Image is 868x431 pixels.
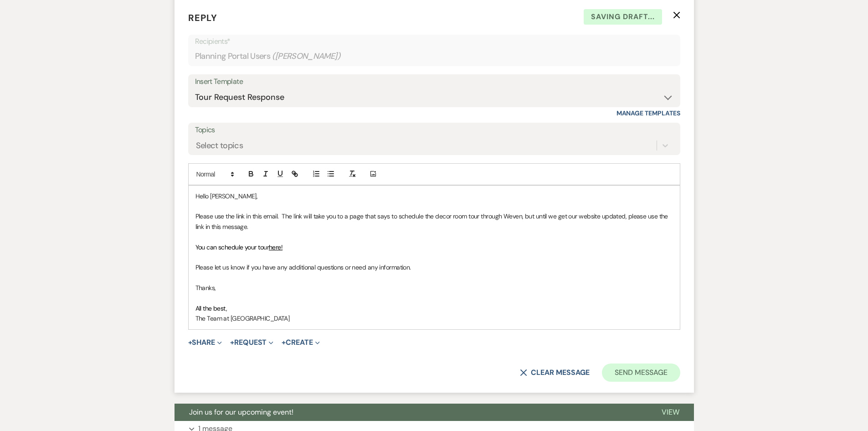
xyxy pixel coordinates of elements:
[195,313,673,323] p: The Team at [GEOGRAPHIC_DATA]
[188,339,222,346] button: Share
[520,369,589,376] button: Clear message
[195,124,673,137] label: Topics
[195,262,673,272] p: Please let us know if you have any additional questions or need any information.
[188,12,217,24] span: Reply
[175,404,647,421] button: Join us for our upcoming event!
[195,191,673,201] p: Hello [PERSON_NAME],
[616,109,680,117] a: Manage Templates
[282,339,319,346] button: Create
[196,139,243,151] div: Select topics
[647,404,694,421] button: View
[195,75,673,88] div: Insert Template
[195,243,269,251] span: You can schedule your tour
[584,9,662,25] span: Saving draft...
[230,339,273,346] button: Request
[188,339,192,346] span: +
[272,50,340,62] span: ( [PERSON_NAME] )
[195,36,673,47] p: Recipients*
[195,304,227,312] span: All the best,
[602,363,680,382] button: Send Message
[282,339,286,346] span: +
[195,47,673,65] div: Planning Portal Users
[269,243,282,251] a: here!
[230,339,234,346] span: +
[189,407,293,417] span: Join us for our upcoming event!
[195,211,673,232] p: Please use the link in this email. The link will take you to a page that says to schedule the dec...
[195,283,673,293] p: Thanks,
[662,407,679,417] span: View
